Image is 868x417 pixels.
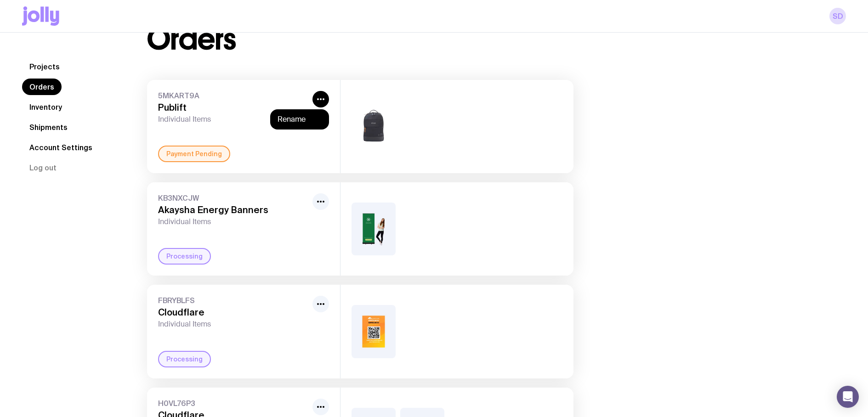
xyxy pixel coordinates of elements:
[158,115,309,124] span: Individual Items
[22,119,75,135] a: Shipments
[22,58,67,75] a: Projects
[837,386,859,408] div: Open Intercom Messenger
[158,296,309,305] span: FBRYBLFS
[158,351,211,367] div: Processing
[158,248,211,265] div: Processing
[22,159,64,176] button: Log out
[158,91,309,100] span: 5MKART9A
[22,79,62,95] a: Orders
[22,139,100,156] a: Account Settings
[158,217,309,226] span: Individual Items
[158,193,309,203] span: KB3NXCJW
[158,102,309,113] h3: Publift
[22,99,69,115] a: Inventory
[158,146,230,162] div: Payment Pending
[158,399,309,408] span: H0VL76P3
[158,204,309,215] h3: Akaysha Energy Banners
[147,25,236,54] h1: Orders
[158,307,309,318] h3: Cloudflare
[158,320,309,329] span: Individual Items
[278,115,322,124] button: Rename
[829,8,846,24] a: SD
